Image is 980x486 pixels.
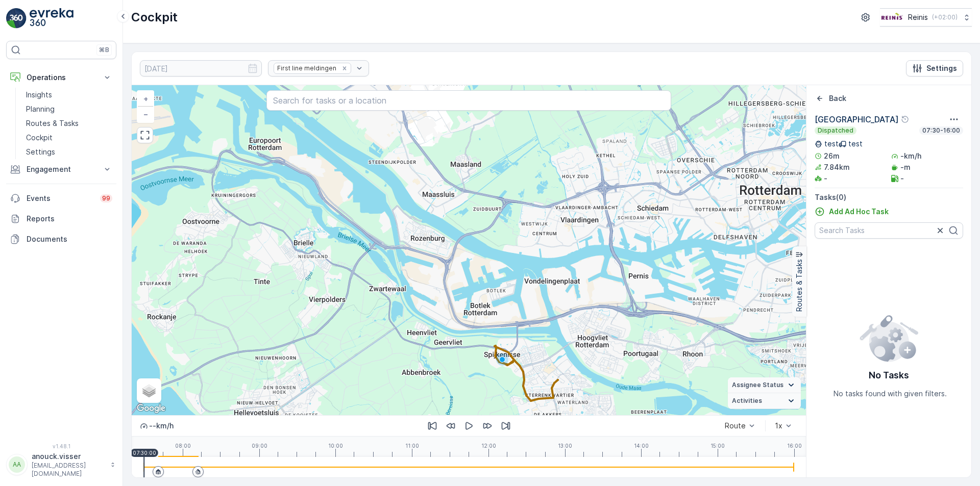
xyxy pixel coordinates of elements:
[859,313,919,362] img: config error
[815,93,846,104] a: Back
[140,60,262,76] input: dd/mm/yyyy
[732,397,762,405] span: Activities
[848,139,863,149] p: test
[30,8,73,29] img: logo_light-DOdMpM7g.png
[27,234,112,244] p: Documents
[131,9,178,25] p: Cockpit
[22,116,116,131] a: Routes & Tasks
[138,379,160,402] a: Layers
[728,393,801,409] summary: Activities
[728,377,801,393] summary: Assignee Status
[869,368,909,382] p: No Tasks
[932,13,958,21] p: ( +02:00 )
[6,443,116,449] span: v 1.48.1
[794,259,804,312] p: Routes & Tasks
[22,102,116,116] a: Planning
[901,115,909,123] div: Help Tooltip Icon
[27,164,96,174] p: Engagement
[138,107,153,122] a: Zoom Out
[26,104,55,114] p: Planning
[824,139,839,149] p: test
[880,8,972,27] button: Reinis(+02:00)
[22,131,116,145] a: Cockpit
[27,193,94,203] p: Events
[6,209,116,229] a: Reports
[725,422,746,430] div: Route
[6,229,116,249] a: Documents
[26,133,53,143] p: Cockpit
[143,94,148,103] span: +
[134,402,168,415] a: Open this area in Google Maps (opens a new window)
[829,93,846,104] p: Back
[815,192,963,202] p: Tasks ( 0 )
[900,162,911,172] p: -m
[824,162,850,172] p: 7.84km
[6,8,27,29] img: logo
[266,90,671,111] input: Search for tasks or a location
[815,222,963,239] input: Search Tasks
[6,451,116,478] button: AAanouck.visser[EMAIL_ADDRESS][DOMAIN_NAME]
[143,110,149,118] span: −
[880,12,904,23] img: Reinis-Logo-Vrijstaand_Tekengebied-1-copy2_aBO4n7j.png
[26,118,79,129] p: Routes & Tasks
[32,451,105,462] p: anouck.visser
[6,159,116,180] button: Engagement
[26,90,52,100] p: Insights
[900,151,921,161] p: -km/h
[328,443,343,449] p: 10:00
[26,147,55,157] p: Settings
[27,72,96,83] p: Operations
[824,151,840,161] p: 26m
[481,443,496,449] p: 12:00
[6,188,116,209] a: Events99
[815,113,899,125] p: [GEOGRAPHIC_DATA]
[732,381,783,389] span: Assignee Status
[824,173,827,184] p: -
[634,443,649,449] p: 14:00
[22,145,116,159] a: Settings
[9,456,25,473] div: AA
[175,443,191,449] p: 08:00
[102,194,110,202] p: 99
[817,126,854,135] p: Dispatched
[834,389,947,399] p: No tasks found with given filters.
[921,126,961,135] p: 07:30-16:00
[710,443,725,449] p: 15:00
[252,443,267,449] p: 09:00
[27,214,112,224] p: Reports
[138,91,153,107] a: Zoom In
[6,67,116,88] button: Operations
[815,207,889,217] a: Add Ad Hoc Task
[829,207,889,217] p: Add Ad Hoc Task
[558,443,572,449] p: 13:00
[405,443,419,449] p: 11:00
[134,402,168,415] img: Google
[906,60,963,76] button: Settings
[32,462,105,478] p: [EMAIL_ADDRESS][DOMAIN_NAME]
[900,173,904,184] p: -
[22,88,116,102] a: Insights
[926,63,957,73] p: Settings
[99,46,109,54] p: ⌘B
[787,443,802,449] p: 16:00
[908,12,928,22] p: Reinis
[775,422,782,430] div: 1x
[149,421,174,431] p: -- km/h
[133,450,156,456] p: 07:30:00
